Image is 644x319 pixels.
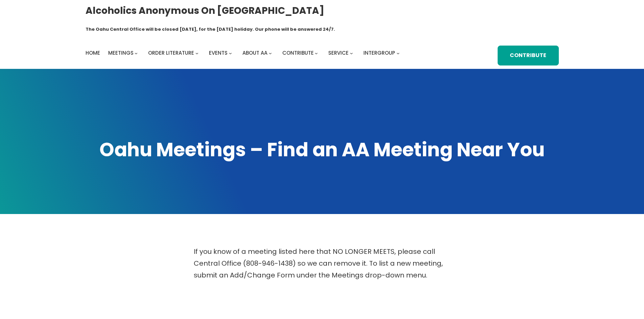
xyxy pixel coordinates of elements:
button: Service submenu [350,52,353,55]
button: About AA submenu [269,52,272,55]
span: Intergroup [363,49,395,56]
a: Events [209,48,228,58]
button: Order Literature submenu [195,52,198,55]
button: Intergroup submenu [397,52,400,55]
span: Contribute [282,49,314,56]
p: If you know of a meeting listed here that NO LONGER MEETS, please call Central Office (808-946-14... [194,246,451,281]
span: Service [328,49,349,56]
h1: Oahu Meetings – Find an AA Meeting Near You [86,137,559,163]
h1: The Oahu Central Office will be closed [DATE], for the [DATE] holiday. Our phone will be answered... [86,26,335,33]
span: Meetings [108,49,134,56]
a: Intergroup [363,48,395,58]
button: Meetings submenu [135,52,138,55]
button: Contribute submenu [315,52,318,55]
a: Meetings [108,48,134,58]
a: Service [328,48,349,58]
span: Events [209,49,228,56]
button: Events submenu [229,52,232,55]
nav: Intergroup [86,48,402,58]
a: About AA [242,48,267,58]
a: Contribute [282,48,314,58]
span: About AA [242,49,267,56]
span: Home [86,49,100,56]
a: Alcoholics Anonymous on [GEOGRAPHIC_DATA] [86,2,324,19]
a: Home [86,48,100,58]
span: Order Literature [148,49,194,56]
a: Contribute [498,46,558,65]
